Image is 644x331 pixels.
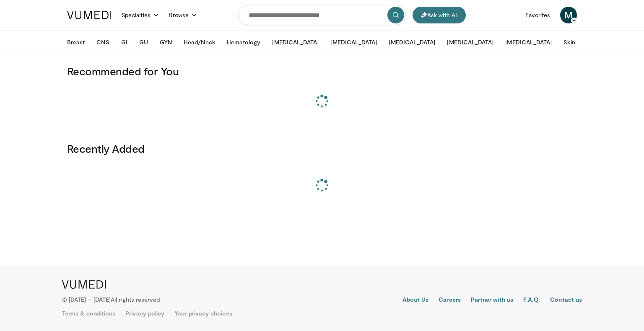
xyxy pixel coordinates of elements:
[442,34,499,51] button: [MEDICAL_DATA]
[471,295,513,305] a: Partner with us
[67,142,577,155] h3: Recently Added
[325,34,382,51] button: [MEDICAL_DATA]
[134,34,153,51] button: GU
[155,34,177,51] button: GYN
[560,7,577,23] a: M
[125,309,164,318] a: Privacy policy
[116,34,132,51] button: GI
[62,309,115,318] a: Terms & conditions
[520,7,555,23] a: Favorites
[174,309,232,318] a: Your privacy choices
[111,296,160,303] span: All rights reserved
[550,295,582,305] a: Contact us
[67,64,577,78] h3: Recommended for You
[62,295,160,304] p: © [DATE] – [DATE]
[413,7,466,23] button: Ask with AI
[402,295,429,305] a: About Us
[62,280,106,289] img: VuMedi Logo
[439,295,461,305] a: Careers
[384,34,440,51] button: [MEDICAL_DATA]
[222,34,266,51] button: Hematology
[179,34,220,51] button: Head/Neck
[67,11,112,19] img: VuMedi Logo
[558,34,580,51] button: Skin
[164,7,203,23] a: Browse
[117,7,164,23] a: Specialties
[500,34,557,51] button: [MEDICAL_DATA]
[62,34,90,51] button: Breast
[267,34,324,51] button: [MEDICAL_DATA]
[238,5,406,25] input: Search topics, interventions
[523,295,540,305] a: F.A.Q.
[91,34,114,51] button: CNS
